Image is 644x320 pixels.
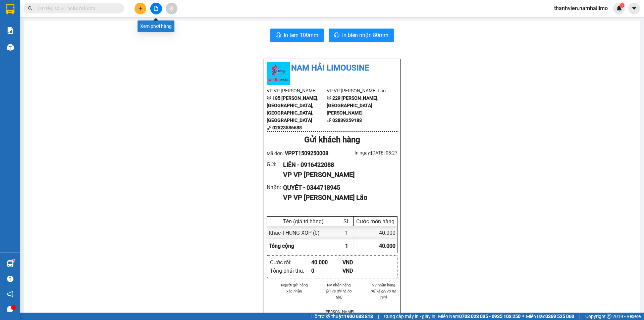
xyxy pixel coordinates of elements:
sup: 1 [13,259,15,261]
input: Tìm tên, số ĐT hoặc mã đơn [37,5,116,12]
img: logo.jpg [267,62,290,85]
span: phone [267,125,271,130]
span: aim [169,6,174,11]
sup: 1 [620,3,625,8]
span: search [28,6,33,11]
img: warehouse-icon [7,44,14,51]
div: Tổng phải thu : [270,267,311,275]
b: 02839259188 [332,118,362,123]
b: 229 [PERSON_NAME], [GEOGRAPHIC_DATA][PERSON_NAME] [327,95,378,116]
div: 1 [340,226,354,239]
img: solution-icon [7,27,14,34]
div: Cước rồi : [270,258,311,267]
span: ⚪️ [522,315,524,318]
li: VP VP [PERSON_NAME] Lão [327,87,387,94]
button: caret-down [628,3,640,14]
div: QUYẾT - 0344718945 [283,183,392,192]
span: file-add [154,6,158,11]
span: question-circle [7,276,13,282]
span: environment [327,96,331,100]
i: (Kí và ghi rõ họ tên) [326,289,352,300]
li: Nam Hải Limousine [267,62,397,75]
span: VPPT1509250008 [285,150,328,156]
span: Miền Nam [438,313,521,320]
span: notification [7,291,13,297]
button: printerIn biên nhận 80mm [329,29,394,42]
div: 40.000 [311,258,342,267]
div: Nhận : [267,183,283,191]
span: Miền Bắc [526,313,574,320]
li: NV nhận hàng [369,282,397,288]
span: thanhvien.namhailimo [549,4,613,12]
span: 40.000 [379,243,395,249]
img: icon-new-feature [616,5,622,11]
span: In tem 100mm [284,31,318,39]
span: Hỗ trợ kỹ thuật: [311,313,373,320]
div: LIÊN - 0916422088 [283,160,392,170]
div: VP VP [PERSON_NAME] [283,170,392,180]
span: Tổng cộng [269,243,294,249]
span: | [378,313,379,320]
strong: 1900 633 818 [344,314,373,319]
span: | [579,313,580,320]
span: 1 [345,243,348,249]
li: [PERSON_NAME] [325,309,353,315]
button: printerIn tem 100mm [270,29,324,42]
img: warehouse-icon [7,260,14,267]
span: environment [267,96,271,100]
div: Tên (giá trị hàng) [269,218,338,225]
div: VND [342,267,374,275]
span: printer [334,32,339,39]
span: message [7,306,13,312]
div: 40.000 [354,226,397,239]
span: caret-down [631,5,637,11]
span: 1 [621,3,623,8]
i: (Kí và ghi rõ họ tên) [370,289,396,300]
div: VP VP [PERSON_NAME] Lão [283,192,392,203]
div: Gửi : [267,160,283,169]
div: SL [342,218,352,225]
div: Gửi khách hàng [267,134,397,146]
span: plus [138,6,143,11]
li: NV nhận hàng [325,282,353,288]
div: In ngày: [DATE] 08:27 [332,149,397,156]
li: VP VP [PERSON_NAME] [267,87,327,94]
button: plus [135,3,146,14]
span: printer [276,32,281,39]
b: 185 [PERSON_NAME], [GEOGRAPHIC_DATA], [GEOGRAPHIC_DATA], [GEOGRAPHIC_DATA] [267,95,318,123]
span: Cung cấp máy in - giấy in: [384,313,436,320]
div: 0 [311,267,342,275]
div: VND [342,258,374,267]
div: Cước món hàng [355,218,395,225]
img: logo-vxr [6,4,14,14]
div: Mã đơn: [267,149,332,157]
span: phone [327,118,331,123]
strong: 0369 525 060 [545,314,574,319]
span: copyright [607,314,611,319]
span: Khác - THÙNG XỐP (0) [269,230,320,236]
button: aim [166,3,177,14]
b: 02523586688 [272,125,302,130]
li: Người gửi hàng xác nhận [280,282,309,294]
button: file-add [150,3,162,14]
span: In biên nhận 80mm [342,31,388,39]
strong: 0708 023 035 - 0935 103 250 [459,314,521,319]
